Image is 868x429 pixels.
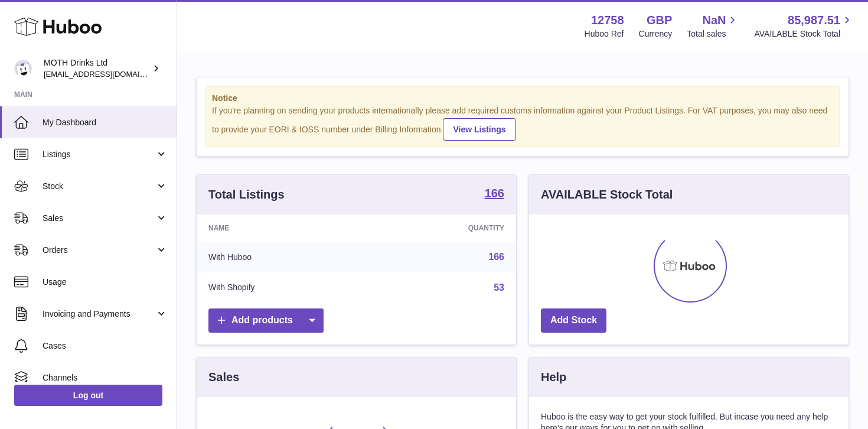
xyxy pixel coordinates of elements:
[369,214,516,242] th: Quantity
[43,149,155,160] span: Listings
[212,93,833,104] strong: Notice
[14,385,162,406] a: Log out
[43,277,168,288] span: Usage
[541,308,606,333] a: Add Stock
[208,187,285,203] h3: Total Listings
[702,12,726,28] span: NaN
[212,105,833,141] div: If you're planning on sending your products internationally please add required customs informati...
[208,308,324,333] a: Add products
[754,28,854,40] span: AVAILABLE Stock Total
[494,282,504,292] a: 53
[541,369,566,385] h3: Help
[541,187,673,203] h3: AVAILABLE Stock Total
[687,28,739,40] span: Total sales
[43,245,155,256] span: Orders
[639,28,673,40] div: Currency
[14,60,32,77] img: orders@mothdrinks.com
[687,12,739,40] a: NaN Total sales
[488,252,504,262] a: 166
[43,213,155,224] span: Sales
[43,181,155,192] span: Stock
[591,12,624,28] strong: 12758
[43,308,155,320] span: Invoicing and Payments
[43,340,168,352] span: Cases
[485,187,504,199] strong: 166
[443,118,515,141] a: View Listings
[485,187,504,201] a: 166
[197,272,369,303] td: With Shopify
[197,242,369,272] td: With Huboo
[585,28,624,40] div: Huboo Ref
[43,117,168,128] span: My Dashboard
[44,69,174,79] span: [EMAIL_ADDRESS][DOMAIN_NAME]
[208,369,239,385] h3: Sales
[197,214,369,242] th: Name
[647,12,672,28] strong: GBP
[44,57,150,80] div: MOTH Drinks Ltd
[754,12,854,40] a: 85,987.51 AVAILABLE Stock Total
[43,372,168,383] span: Channels
[788,12,840,28] span: 85,987.51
